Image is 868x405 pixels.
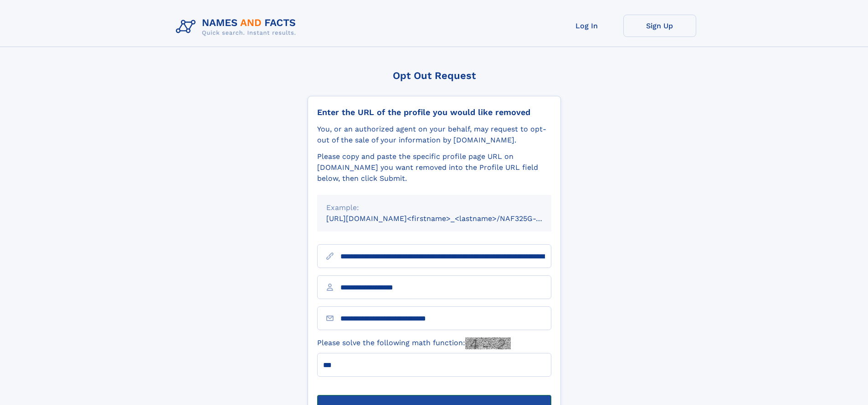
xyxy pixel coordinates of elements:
[326,214,569,223] small: [URL][DOMAIN_NAME]<firstname>_<lastname>/NAF325G-xxxxxxxx
[317,124,551,146] div: You, or an authorized agent on your behalf, may request to opt-out of the sale of your informatio...
[623,15,696,37] a: Sign Up
[308,70,561,81] div: Opt Out Request
[317,337,511,349] label: Please solve the following math function:
[317,151,551,184] div: Please copy and paste the specific profile page URL on [DOMAIN_NAME] you want removed into the Pr...
[326,202,542,213] div: Example:
[550,15,623,37] a: Log In
[317,107,551,117] div: Enter the URL of the profile you would like removed
[172,15,303,39] img: Logo Names and Facts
